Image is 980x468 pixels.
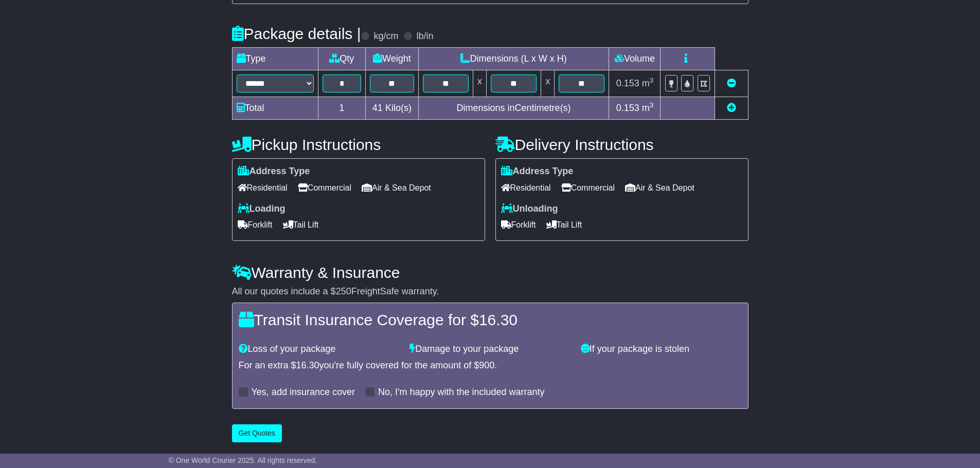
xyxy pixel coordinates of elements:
[616,103,639,113] span: 0.153
[239,311,742,328] h4: Transit Insurance Coverage for $
[232,286,749,297] div: All our quotes include a $ FreightSafe warranty.
[239,360,742,371] div: For an extra $ you're fully covered for the amount of $ .
[252,387,355,398] label: Yes, add insurance cover
[501,166,574,177] label: Address Type
[650,101,654,109] sup: 3
[473,70,486,97] td: x
[501,203,558,215] label: Unloading
[576,344,747,355] div: If your package is stolen
[561,180,615,196] span: Commercial
[541,70,555,97] td: x
[479,311,518,328] span: 16.30
[495,136,749,153] h4: Delivery Instructions
[366,48,419,70] td: Weight
[727,103,736,113] a: Add new item
[479,360,494,370] span: 900
[169,456,317,464] span: © One World Courier 2025. All rights reserved.
[501,217,536,233] span: Forklift
[232,48,318,70] td: Type
[318,48,366,70] td: Qty
[418,97,609,120] td: Dimensions in Centimetre(s)
[372,103,383,113] span: 41
[296,360,319,370] span: 16.30
[362,180,431,196] span: Air & Sea Depot
[298,180,351,196] span: Commercial
[232,264,749,281] h4: Warranty & Insurance
[238,166,310,177] label: Address Type
[625,180,694,196] span: Air & Sea Depot
[318,97,366,120] td: 1
[238,217,273,233] span: Forklift
[501,180,551,196] span: Residential
[378,387,545,398] label: No, I'm happy with the included warranty
[238,180,288,196] span: Residential
[232,424,282,442] button: Get Quotes
[642,103,654,113] span: m
[642,78,654,88] span: m
[232,136,485,153] h4: Pickup Instructions
[232,25,361,42] h4: Package details |
[373,31,398,42] label: kg/cm
[418,48,609,70] td: Dimensions (L x W x H)
[546,217,582,233] span: Tail Lift
[404,344,576,355] div: Damage to your package
[283,217,319,233] span: Tail Lift
[234,344,405,355] div: Loss of your package
[727,78,736,88] a: Remove this item
[616,78,639,88] span: 0.153
[366,97,419,120] td: Kilo(s)
[238,203,286,215] label: Loading
[609,48,661,70] td: Volume
[650,77,654,84] sup: 3
[416,31,433,42] label: lb/in
[336,286,351,296] span: 250
[232,97,318,120] td: Total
